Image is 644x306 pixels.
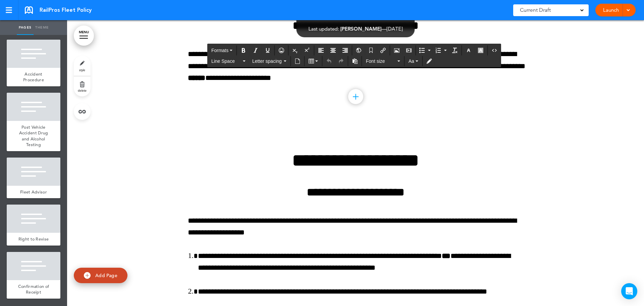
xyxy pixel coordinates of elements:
[7,186,60,199] a: Fleet Advisor
[7,280,60,299] a: Confirmation of Receipt
[520,5,551,15] span: Current Draft
[79,68,85,72] span: style
[17,20,34,35] a: Pages
[621,283,637,299] div: Open Intercom Messenger
[238,45,249,55] div: Bold
[365,45,377,55] div: Anchor
[289,45,301,55] div: Subscript
[309,26,339,32] span: Last updated:
[95,272,117,278] span: Add Page
[315,45,327,55] div: Align left
[74,56,91,76] a: style
[211,48,228,53] span: Formats
[74,76,91,96] a: delete
[262,45,273,55] div: Underline
[7,68,60,86] a: Accident Procedure
[19,124,48,148] span: Post Vehicle Accident Drug and Alcohol Testing
[377,45,389,55] div: Insert/edit airmason link
[424,56,435,66] div: Toggle Tracking Changes
[391,45,402,55] div: Airmason image
[252,58,282,64] span: Letter spacing
[366,58,396,64] span: Font size
[306,56,321,66] div: Table
[18,283,49,295] span: Confirmation of Receipt
[327,45,339,55] div: Align center
[409,58,414,64] span: Aa
[302,45,313,55] div: Superscript
[18,236,49,242] span: Right to Revise
[7,121,60,151] a: Post Vehicle Accident Drug and Alcohol Testing
[600,4,622,16] a: Launch
[309,26,403,31] div: —
[7,233,60,246] a: Right to Revise
[23,71,44,83] span: Accident Procedure
[387,26,403,32] span: [DATE]
[78,88,87,92] span: delete
[74,268,127,283] a: Add Page
[323,56,335,66] div: Undo
[40,6,92,14] span: RailPros Fleet Policy
[211,58,241,64] span: Line Space
[403,45,415,55] div: Insert/edit media
[449,45,461,55] div: Clear formatting
[335,56,347,66] div: Redo
[292,56,303,66] div: Insert document
[349,56,361,66] div: Paste as text
[84,272,91,279] img: add.svg
[34,20,50,35] a: Theme
[433,45,448,55] div: Numbered list
[353,45,365,55] div: Insert/Edit global anchor link
[20,189,47,195] span: Fleet Advisor
[340,26,382,32] span: [PERSON_NAME]
[417,45,432,55] div: Bullet list
[250,45,261,55] div: Italic
[74,26,94,46] a: MENU
[339,45,351,55] div: Align right
[489,45,500,55] div: Source code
